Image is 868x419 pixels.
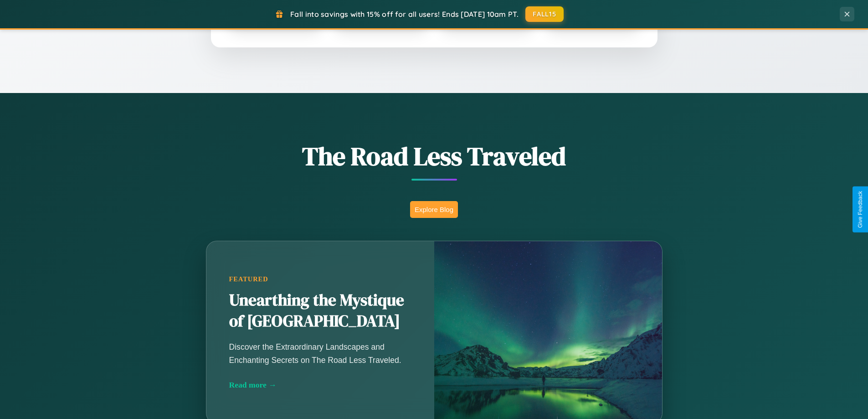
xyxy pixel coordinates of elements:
button: FALL15 [525,6,564,22]
div: Read more → [229,380,411,390]
div: Give Feedback [857,191,863,228]
p: Discover the Extraordinary Landscapes and Enchanting Secrets on The Road Less Traveled. [229,341,411,366]
span: Fall into savings with 15% off for all users! Ends [DATE] 10am PT. [290,10,519,19]
div: Featured [229,275,411,283]
button: Explore Blog [410,201,458,218]
h2: Unearthing the Mystique of [GEOGRAPHIC_DATA] [229,290,411,332]
h1: The Road Less Traveled [161,139,708,174]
